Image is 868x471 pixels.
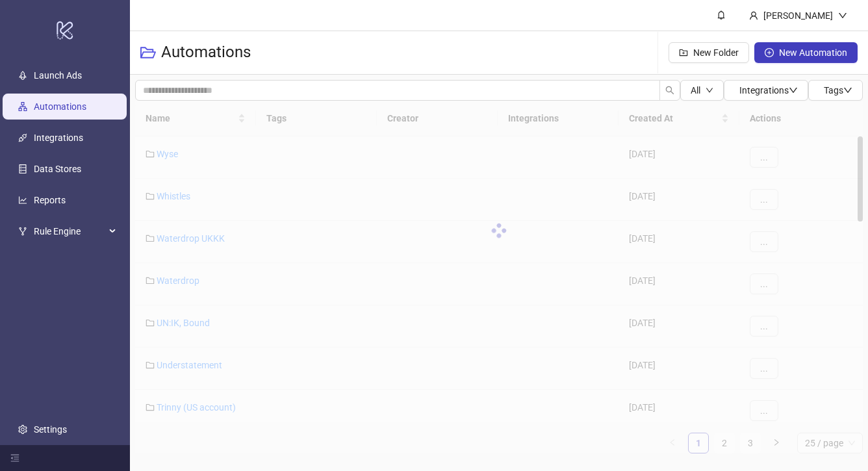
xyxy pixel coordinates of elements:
span: bell [717,10,726,19]
button: Integrationsdown [724,80,808,101]
span: user [749,11,758,20]
a: Automations [34,101,86,112]
span: down [843,86,852,95]
span: fork [18,227,27,236]
button: Tagsdown [808,80,863,101]
button: Alldown [680,80,724,101]
span: All [691,85,700,95]
button: New Folder [669,42,749,63]
a: Reports [34,195,66,205]
h3: Automations [161,42,251,63]
button: New Automation [754,42,858,63]
div: [PERSON_NAME] [758,8,838,23]
span: down [789,86,798,95]
span: Tags [824,85,852,95]
span: search [665,86,674,95]
a: Settings [34,424,67,435]
span: New Folder [693,47,739,58]
a: Launch Ads [34,70,82,81]
span: menu-fold [10,453,19,463]
span: down [838,11,847,20]
span: New Automation [779,47,847,58]
span: folder-open [140,45,156,60]
a: Integrations [34,133,83,143]
span: Integrations [739,85,798,95]
span: Rule Engine [34,218,105,244]
a: Data Stores [34,164,81,174]
span: folder-add [679,48,688,57]
span: plus-circle [765,48,774,57]
span: down [706,86,713,94]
